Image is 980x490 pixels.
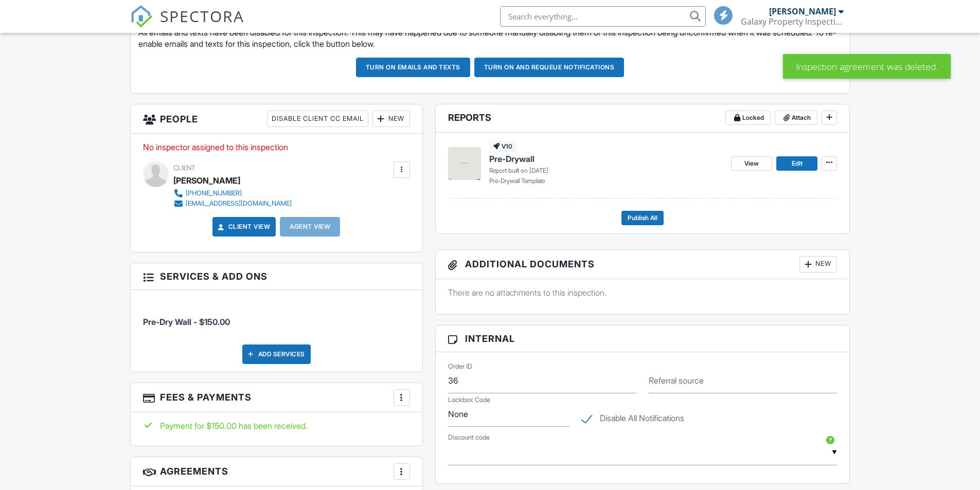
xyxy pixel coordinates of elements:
[448,433,490,442] label: Discount code
[474,58,625,77] button: Turn on and Requeue Notifications
[131,383,422,412] h3: Fees & Payments
[143,420,410,431] div: Payment for $150.00 has been received.
[173,188,292,198] a: [PHONE_NUMBER]
[160,5,244,27] span: SPECTORA
[769,6,836,16] div: [PERSON_NAME]
[649,375,704,386] label: Referral source
[138,27,842,50] p: All emails and texts have been disabled for this inspection. This may have happened due to someon...
[173,164,195,172] span: Client
[448,362,472,371] label: Order ID
[143,298,410,336] li: Service: Pre-Dry Wall
[436,325,850,352] h3: Internal
[242,344,311,364] div: Add Services
[436,250,850,279] h3: Additional Documents
[448,402,569,427] input: Lockbox Code
[741,16,844,27] div: Galaxy Property Inspection (PA)
[799,256,837,273] div: New
[783,54,951,79] div: Inspection agreement was deleted.
[186,199,292,208] div: [EMAIL_ADDRESS][DOMAIN_NAME]
[356,58,470,77] button: Turn on emails and texts
[131,263,422,290] h3: Services & Add ons
[131,457,422,486] h3: Agreements
[130,14,244,35] a: SPECTORA
[448,395,490,405] label: Lockbox Code
[372,111,410,127] div: New
[173,173,240,188] div: [PERSON_NAME]
[267,111,368,127] div: Disable Client CC Email
[500,6,706,27] input: Search everything...
[173,198,292,209] a: [EMAIL_ADDRESS][DOMAIN_NAME]
[582,413,684,426] label: Disable All Notifications
[143,317,230,327] span: Pre-Dry Wall - $150.00
[216,222,271,232] a: Client View
[130,5,153,28] img: The Best Home Inspection Software - Spectora
[143,141,410,153] p: No inspector assigned to this inspection
[131,104,422,134] h3: People
[448,287,838,298] p: There are no attachments to this inspection.
[186,189,242,197] div: [PHONE_NUMBER]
